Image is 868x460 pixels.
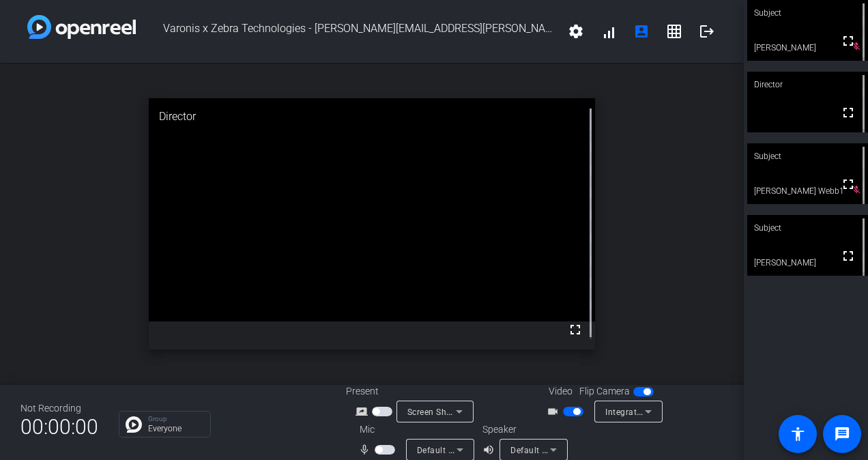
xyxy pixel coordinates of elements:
[605,406,730,417] span: Integrated Camera (04f2:b805)
[407,406,467,417] span: Screen Sharing
[747,143,868,169] div: Subject
[666,23,682,40] mat-icon: grid_on
[417,444,766,455] span: Default - Microphone Array (2- Intel® Smart Sound Technology for Digital Microphones)
[790,426,806,442] mat-icon: accessibility
[482,422,564,437] div: Speaker
[20,401,98,416] div: Not Recording
[840,248,856,264] mat-icon: fullscreen
[148,416,203,422] p: Group
[510,444,667,455] span: Default - Speakers (2- Realtek(R) Audio)
[27,15,136,39] img: white-gradient.svg
[148,425,203,433] p: Everyone
[592,15,625,48] button: signal_cellular_alt
[568,23,584,40] mat-icon: settings
[747,72,868,98] div: Director
[356,403,372,420] mat-icon: screen_share_outline
[136,15,560,48] span: Varonis x Zebra Technologies - [PERSON_NAME][EMAIL_ADDRESS][PERSON_NAME][DOMAIN_NAME]
[358,442,375,458] mat-icon: mic_none
[567,321,583,338] mat-icon: fullscreen
[126,416,142,433] img: Chat Icon
[840,176,856,192] mat-icon: fullscreen
[149,98,595,135] div: Director
[20,410,98,444] span: 00:00:00
[579,384,630,399] span: Flip Camera
[482,442,499,458] mat-icon: volume_up
[840,104,856,121] mat-icon: fullscreen
[834,426,850,442] mat-icon: message
[547,403,563,420] mat-icon: videocam_outline
[699,23,715,40] mat-icon: logout
[346,384,482,399] div: Present
[747,215,868,241] div: Subject
[633,23,650,40] mat-icon: account_box
[549,384,573,399] span: Video
[840,33,856,49] mat-icon: fullscreen
[346,422,482,437] div: Mic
